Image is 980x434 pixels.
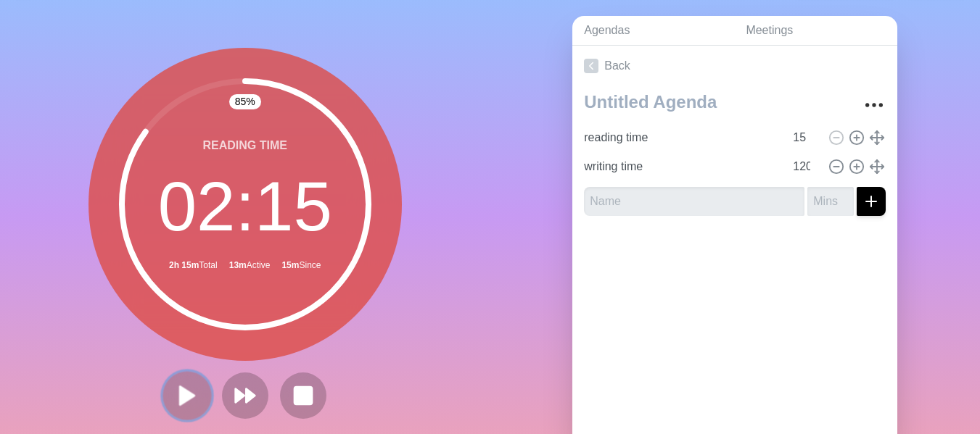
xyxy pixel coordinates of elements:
input: Name [578,152,784,181]
input: Mins [807,187,854,216]
input: Name [578,123,784,152]
button: More [860,91,889,120]
a: Back [572,46,897,86]
input: Name [584,187,804,216]
a: Agendas [572,16,734,46]
a: Meetings [734,16,897,46]
input: Mins [787,152,822,181]
input: Mins [787,123,822,152]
